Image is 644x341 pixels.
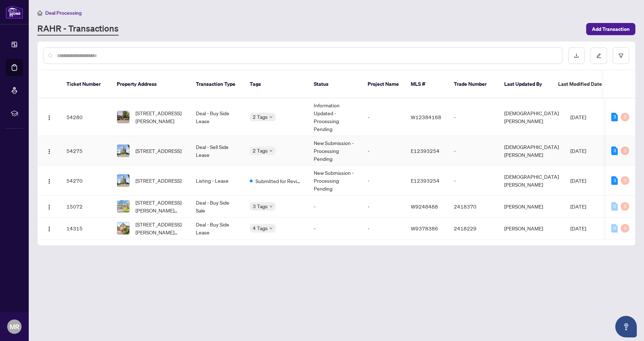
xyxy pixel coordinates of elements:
span: filter [618,53,624,58]
span: [STREET_ADDRESS][PERSON_NAME] [135,109,184,125]
td: [PERSON_NAME] [498,218,565,239]
span: down [269,149,273,153]
span: download [574,53,579,58]
div: 3 [611,113,618,121]
td: 2418229 [448,218,498,239]
td: Deal - Buy Side Lease [190,98,244,136]
img: thumbnail-img [117,145,129,157]
th: Trade Number [448,70,498,98]
td: - [448,98,498,136]
div: 0 [611,224,618,233]
td: Listing - Lease [190,166,244,196]
th: Last Modified Date [552,70,617,98]
div: 0 [611,202,618,211]
th: Tags [244,70,308,98]
td: [PERSON_NAME] [498,196,565,218]
button: Logo [43,111,55,123]
span: [STREET_ADDRESS][PERSON_NAME][PERSON_NAME] [135,198,184,214]
button: Logo [43,175,55,186]
span: [STREET_ADDRESS] [135,177,181,184]
th: Status [308,70,362,98]
td: 54270 [61,166,111,196]
button: Logo [43,145,55,157]
span: Last Modified Date [558,80,602,88]
img: logo [6,5,23,19]
span: down [269,205,273,208]
span: [STREET_ADDRESS][PERSON_NAME][PERSON_NAME][PERSON_NAME] [135,220,184,236]
img: Logo [46,115,52,121]
span: Deal Processing [45,10,82,16]
td: Deal - Buy Side Sale [190,196,244,218]
span: [DATE] [570,148,586,154]
span: home [37,10,42,15]
td: Deal - Buy Side Lease [190,218,244,239]
span: E12393254 [411,177,440,184]
span: 3 Tags [253,202,268,210]
span: Submitted for Review [256,177,302,185]
td: 14315 [61,218,111,239]
div: 3 [611,176,618,185]
span: W9378386 [411,225,438,232]
img: Logo [46,178,52,184]
div: 0 [621,176,629,185]
span: [DATE] [570,177,586,184]
td: 15072 [61,196,111,218]
td: New Submission - Processing Pending [308,136,362,166]
span: down [269,115,273,119]
td: 2418370 [448,196,498,218]
span: [DATE] [570,203,586,210]
span: Add Transaction [592,23,630,35]
button: filter [613,47,629,64]
img: Logo [46,149,52,154]
button: Logo [43,223,55,234]
span: E12393254 [411,148,440,154]
td: 54280 [61,98,111,136]
th: Transaction Type [190,70,244,98]
img: thumbnail-img [117,174,129,187]
img: thumbnail-img [117,222,129,234]
td: - [308,218,362,239]
th: Ticket Number [61,70,111,98]
th: Project Name [362,70,405,98]
td: Deal - Sell Side Lease [190,136,244,166]
td: Information Updated - Processing Pending [308,98,362,136]
td: 54275 [61,136,111,166]
th: MLS # [405,70,448,98]
td: [DEMOGRAPHIC_DATA][PERSON_NAME] [498,166,565,196]
td: - [448,166,498,196]
a: RAHR - Transactions [37,23,119,36]
td: - [362,98,405,136]
span: W12384168 [411,114,441,120]
td: - [448,136,498,166]
button: download [568,47,585,64]
div: 0 [621,146,629,155]
td: New Submission - Processing Pending [308,166,362,196]
td: - [362,196,405,218]
td: - [308,196,362,218]
img: thumbnail-img [117,111,129,123]
td: - [362,136,405,166]
span: edit [596,53,601,58]
img: thumbnail-img [117,200,129,212]
img: Logo [46,204,52,210]
button: Open asap [615,316,637,337]
div: 0 [621,224,629,233]
span: down [269,226,273,230]
span: 2 Tags [253,113,268,121]
td: - [362,218,405,239]
span: 2 Tags [253,146,268,155]
img: Logo [46,226,52,232]
span: [DATE] [570,225,586,232]
td: [DEMOGRAPHIC_DATA][PERSON_NAME] [498,98,565,136]
th: Property Address [111,70,190,98]
th: Last Updated By [498,70,552,98]
span: [DATE] [570,114,586,120]
button: Add Transaction [586,23,635,35]
td: [DEMOGRAPHIC_DATA][PERSON_NAME] [498,136,565,166]
button: Logo [43,201,55,212]
button: edit [590,47,607,64]
span: 4 Tags [253,224,268,232]
div: 3 [611,146,618,155]
span: MR [10,322,19,332]
span: [STREET_ADDRESS] [135,147,181,155]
